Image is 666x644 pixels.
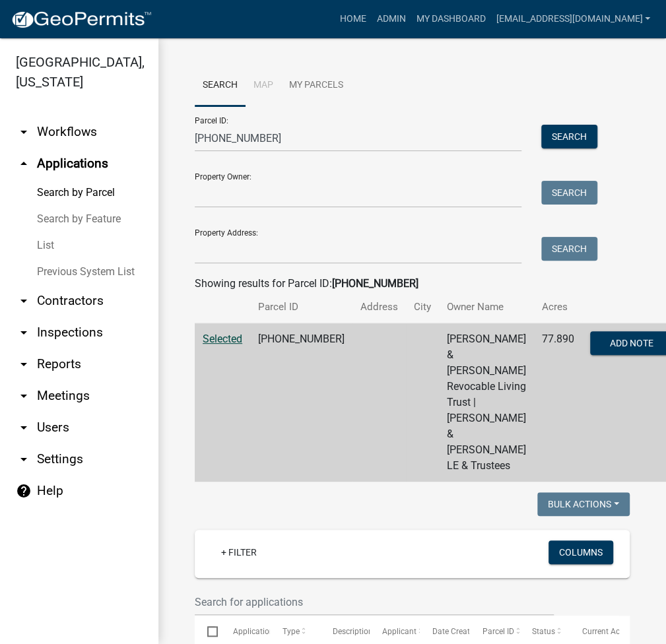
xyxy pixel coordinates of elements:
[283,627,300,636] span: Type
[250,292,352,323] th: Parcel ID
[16,124,32,140] i: arrow_drop_down
[16,156,32,172] i: arrow_drop_up
[16,483,32,499] i: help
[16,325,32,340] i: arrow_drop_down
[195,589,554,616] input: Search for applications
[610,338,653,348] span: Add Note
[352,292,406,323] th: Address
[195,276,630,292] div: Showing results for Parcel ID:
[532,627,555,636] span: Status
[406,292,439,323] th: City
[233,627,305,636] span: Application Number
[16,356,32,372] i: arrow_drop_down
[371,7,411,32] a: Admin
[281,65,351,107] a: My Parcels
[211,540,267,564] a: + Filter
[16,420,32,435] i: arrow_drop_down
[195,65,246,107] a: Search
[482,627,514,636] span: Parcel ID
[490,7,655,32] a: [EMAIL_ADDRESS][DOMAIN_NAME]
[439,323,534,482] td: [PERSON_NAME] & [PERSON_NAME] Revocable Living Trust | [PERSON_NAME] & [PERSON_NAME] LE & Trustees
[432,627,479,636] span: Date Created
[541,181,597,205] button: Search
[534,292,582,323] th: Acres
[334,7,371,32] a: Home
[541,125,597,148] button: Search
[541,237,597,261] button: Search
[250,323,352,482] td: [PHONE_NUMBER]
[439,292,534,323] th: Owner Name
[537,492,630,516] button: Bulk Actions
[333,627,373,636] span: Description
[16,293,32,309] i: arrow_drop_down
[16,388,32,404] i: arrow_drop_down
[582,627,637,636] span: Current Activity
[203,333,242,345] a: Selected
[534,323,582,482] td: 77.890
[16,451,32,467] i: arrow_drop_down
[382,627,416,636] span: Applicant
[549,540,613,564] button: Columns
[332,277,418,290] strong: [PHONE_NUMBER]
[411,7,490,32] a: My Dashboard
